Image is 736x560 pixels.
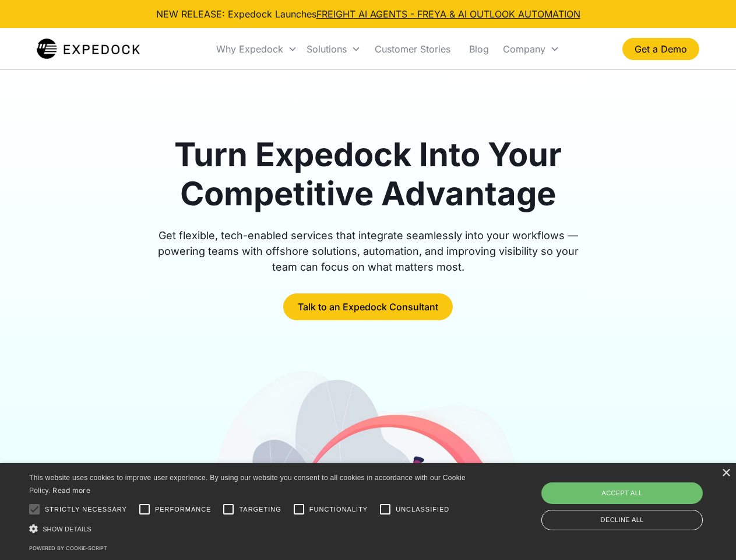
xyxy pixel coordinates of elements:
[37,37,140,61] img: Expedock Logo
[155,505,212,514] span: Performance
[37,37,140,61] a: home
[29,474,466,495] span: This website uses cookies to improve user experience. By using our website you consent to all coo...
[145,228,592,275] div: Get flexible, tech-enabled services that integrate seamlessly into your workflows — powering team...
[365,29,460,69] a: Customer Stories
[29,545,107,551] a: Powered by cookie-script
[43,526,91,533] span: Show details
[45,505,127,514] span: Strictly necessary
[216,43,283,55] div: Why Expedock
[283,293,453,320] a: Talk to an Expedock Consultant
[212,29,302,69] div: Why Expedock
[316,8,580,20] a: FREIGHT AI AGENTS - FREYA & AI OUTLOOK AUTOMATION
[503,43,545,55] div: Company
[460,29,498,69] a: Blog
[52,486,90,495] a: Read more
[156,7,580,21] div: NEW RELEASE: Expedock Launches
[622,38,699,60] a: Get a Demo
[29,523,470,535] div: Show details
[145,135,592,213] h1: Turn Expedock Into Your Competitive Advantage
[302,29,365,69] div: Solutions
[542,434,736,560] iframe: Chat Widget
[498,29,564,69] div: Company
[309,505,368,514] span: Functionality
[396,505,449,514] span: Unclassified
[239,505,281,514] span: Targeting
[307,43,347,55] div: Solutions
